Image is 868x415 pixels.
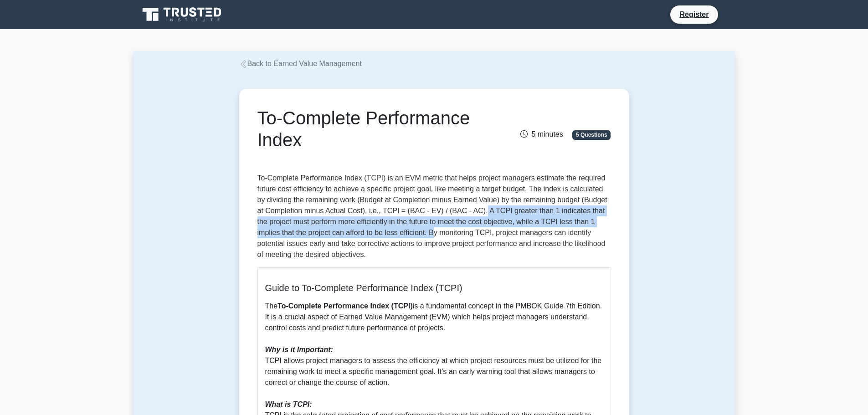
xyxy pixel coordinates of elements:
[520,130,563,138] span: 5 minutes
[257,107,489,151] h1: To-Complete Performance Index
[239,60,362,67] a: Back to Earned Value Management
[265,282,603,293] h5: Guide to To-Complete Performance Index (TCPI)
[674,9,714,20] a: Register
[277,302,413,310] b: To-Complete Performance Index (TCPI)
[265,346,333,354] i: Why is it Important:
[257,173,611,260] p: To-Complete Performance Index (TCPI) is an EVM metric that helps project managers estimate the re...
[265,400,312,408] i: What is TCPI:
[572,130,611,139] span: 5 Questions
